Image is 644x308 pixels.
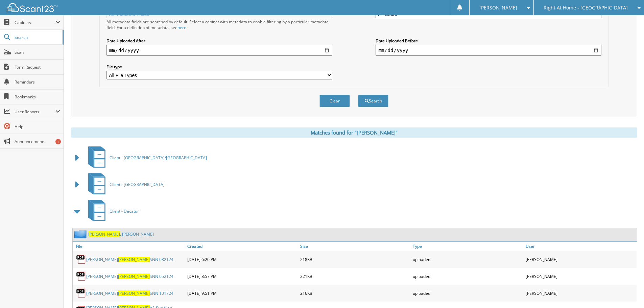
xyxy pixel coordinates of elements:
span: [PERSON_NAME] [118,274,150,279]
span: Bookmarks [15,94,60,100]
div: 216KB [299,286,411,300]
div: [DATE] 6:20 PM [186,253,299,266]
div: [PERSON_NAME] [524,253,637,266]
button: Search [358,95,388,107]
span: [PERSON_NAME] [118,257,150,262]
span: Client - [GEOGRAPHIC_DATA] [110,182,165,187]
span: [PERSON_NAME] [118,290,150,296]
a: Client - Decatur [84,198,139,224]
span: Search [15,34,59,40]
input: end [376,45,601,56]
label: Date Uploaded Before [376,38,601,44]
span: Form Request [15,64,60,70]
a: Size [299,242,411,251]
span: [PERSON_NAME] [479,6,517,10]
div: Matches found for "[PERSON_NAME]" [71,127,637,138]
span: Scan [15,49,60,55]
img: PDF.png [76,254,86,264]
img: PDF.png [76,288,86,298]
div: uploaded [411,253,524,266]
a: Client - [GEOGRAPHIC_DATA] [84,171,165,198]
div: 1 [55,139,61,144]
span: Help [15,124,60,129]
a: [PERSON_NAME][PERSON_NAME]SNN 082124 [86,257,173,262]
div: [DATE] 9:51 PM [186,286,299,300]
span: Cabinets [15,20,55,25]
span: Right At Home - [GEOGRAPHIC_DATA] [544,6,628,10]
img: PDF.png [76,271,86,281]
a: File [73,242,186,251]
a: Type [411,242,524,251]
span: [PERSON_NAME] [88,231,120,237]
div: [DATE] 8:57 PM [186,269,299,283]
a: Created [186,242,299,251]
label: File type [106,64,332,70]
div: uploaded [411,269,524,283]
span: User Reports [15,109,55,115]
a: here [177,25,186,30]
div: 221KB [299,269,411,283]
div: [PERSON_NAME] [524,269,637,283]
div: All metadata fields are searched by default. Select a cabinet with metadata to enable filtering b... [106,19,332,30]
button: Clear [319,95,350,107]
div: 218KB [299,253,411,266]
label: Date Uploaded After [106,38,332,44]
span: Announcements [15,139,60,144]
a: Client - [GEOGRAPHIC_DATA]/[GEOGRAPHIC_DATA] [84,144,207,171]
span: Client - [GEOGRAPHIC_DATA]/[GEOGRAPHIC_DATA] [110,155,207,161]
a: [PERSON_NAME], [PERSON_NAME] [88,231,154,237]
a: [PERSON_NAME][PERSON_NAME]SNN 052124 [86,274,173,279]
input: start [106,45,332,56]
a: User [524,242,637,251]
div: uploaded [411,286,524,300]
img: folder2.png [74,230,88,238]
div: [PERSON_NAME] [524,286,637,300]
a: [PERSON_NAME][PERSON_NAME]SNN 101724 [86,290,173,296]
img: scan123-logo-white.svg [7,3,57,12]
span: Reminders [15,79,60,85]
span: Client - Decatur [110,208,139,214]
